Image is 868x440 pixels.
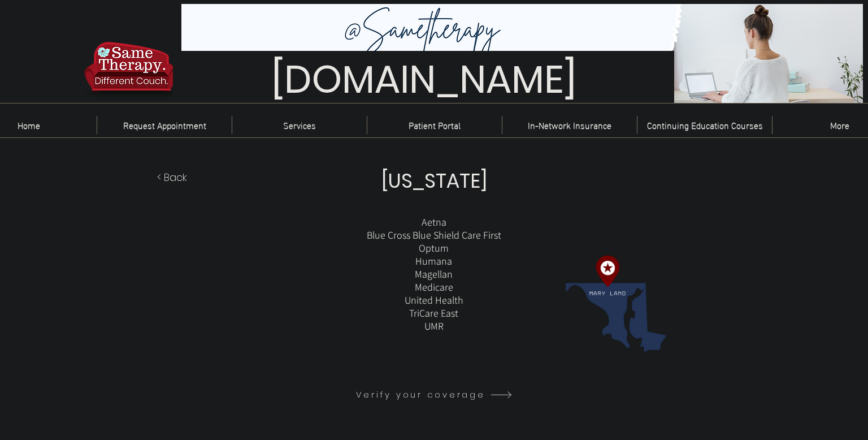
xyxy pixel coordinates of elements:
div: Services [232,116,367,134]
a: Continuing Education Courses [637,116,772,134]
p: United Health [302,294,566,307]
p: Aetna [302,215,566,228]
p: Humana [302,254,566,268]
p: Medicare [302,281,566,294]
p: UMR [302,320,566,333]
a: Patient Portal [367,116,502,134]
p: Request Appointment [118,116,212,134]
img: TBH.US [81,40,182,107]
p: Magellan [302,268,566,281]
p: Services [277,116,322,134]
a: In-Network Insurance [502,116,637,134]
span: < Back [157,170,186,185]
span: [DOMAIN_NAME] [271,53,576,106]
a: < Back [157,166,232,188]
img: California [533,242,667,376]
a: Request Appointment [97,116,232,134]
p: Patient Portal [403,116,466,134]
p: Blue Cross Blue Shield Care First [302,228,566,241]
p: Optum [302,241,566,254]
span: Verify your coverage [356,388,485,401]
img: Same Therapy, Different Couch. TelebehavioralHealth.US [181,4,863,103]
p: TriCare East [302,307,566,320]
a: Verify your coverage [337,382,531,407]
p: In-Network Insurance [522,116,617,134]
p: Home [12,116,46,134]
p: More [824,116,855,134]
h1: [US_STATE] [307,166,561,196]
p: Continuing Education Courses [641,116,769,134]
